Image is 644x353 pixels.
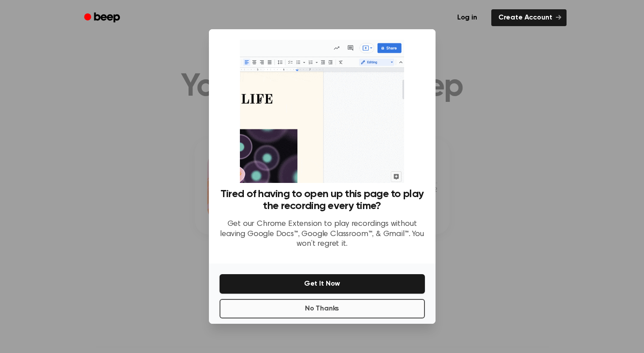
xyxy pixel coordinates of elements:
[220,219,425,249] p: Get our Chrome Extension to play recordings without leaving Google Docs™, Google Classroom™, & Gm...
[240,40,404,183] img: Beep extension in action
[220,299,425,318] button: No Thanks
[448,8,486,28] a: Log in
[491,9,567,26] a: Create Account
[78,9,128,27] a: Beep
[220,274,425,294] button: Get It Now
[220,188,425,212] h3: Tired of having to open up this page to play the recording every time?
